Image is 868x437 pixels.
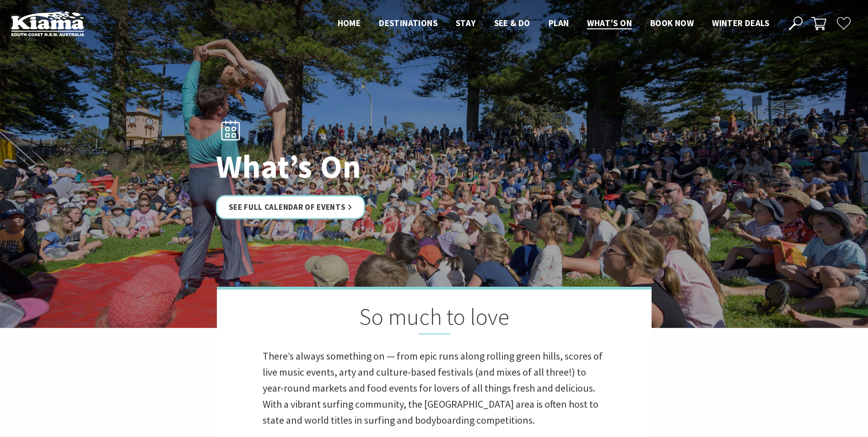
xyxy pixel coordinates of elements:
img: Kiama Logo [11,11,84,36]
h2: So much to love [263,303,606,334]
span: What’s On [587,17,632,28]
span: See & Do [494,17,530,28]
p: There’s always something on — from epic runs along rolling green hills, scores of live music even... [263,348,606,429]
span: Home [338,17,361,28]
a: See Full Calendar of Events [216,195,366,219]
span: Destinations [379,17,437,28]
nav: Main Menu [329,16,778,31]
span: Book now [650,17,694,28]
span: Plan [549,17,569,28]
h1: What’s On [216,149,474,184]
span: Stay [456,17,476,28]
span: Winter Deals [712,17,769,28]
